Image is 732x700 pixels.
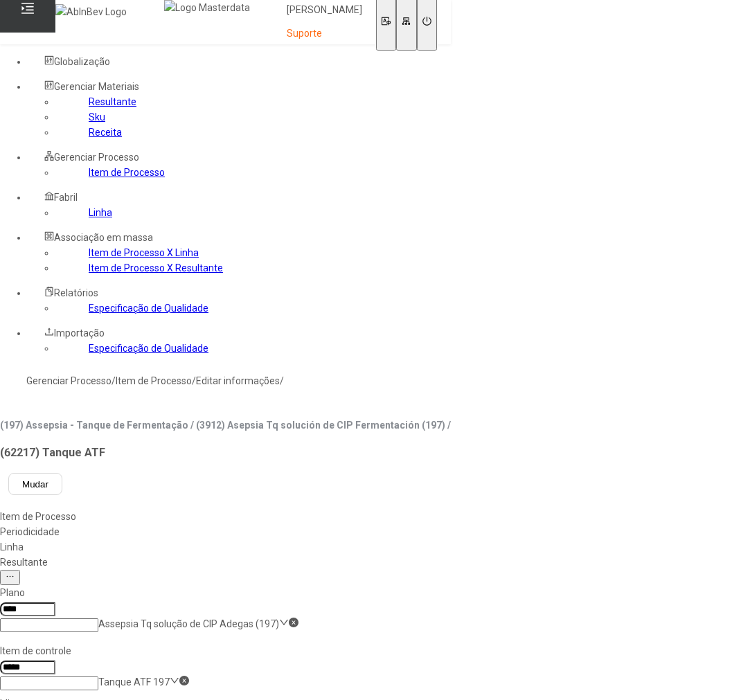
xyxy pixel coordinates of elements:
span: Associação em massa [54,232,153,243]
img: AbInBev Logo [55,4,127,19]
a: Item de Processo [116,375,192,386]
nz-breadcrumb-separator: / [111,375,116,386]
nz-select-item: Tanque ATF 197 [98,676,170,688]
nz-breadcrumb-separator: / [280,375,284,386]
a: Especificação de Qualidade [89,303,208,314]
button: Mudar [8,473,62,495]
a: Item de Processo X Linha [89,247,199,258]
a: Especificação de Qualidade [89,343,208,354]
span: Fabril [54,192,78,203]
a: Linha [89,207,112,218]
a: Receita [89,127,122,138]
span: Mudar [22,479,48,490]
nz-select-item: Assepsia Tq solução de CIP Adegas (197) [98,618,279,629]
a: Item de Processo [89,167,165,178]
span: Gerenciar Processo [54,152,139,163]
nz-breadcrumb-separator: / [192,375,196,386]
p: [PERSON_NAME] [287,3,362,17]
span: Gerenciar Materiais [54,81,139,92]
a: Editar informações [196,375,280,386]
span: Relatórios [54,287,98,298]
a: Item de Processo X Resultante [89,262,223,273]
p: Suporte [287,27,362,41]
span: Globalização [54,56,110,67]
span: Importação [54,327,105,339]
a: Sku [89,111,105,123]
a: Resultante [89,96,136,107]
a: Gerenciar Processo [26,375,111,386]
